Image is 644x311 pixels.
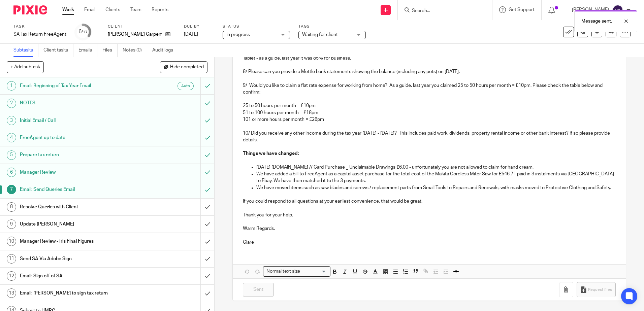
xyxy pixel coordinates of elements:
h1: Email: Sign off of SA [20,271,136,281]
span: Request files [588,287,612,292]
a: Email [84,6,95,13]
div: SA Tax Return FreeAgent [13,31,66,38]
div: 6 [7,168,16,177]
a: Emails [78,44,97,57]
p: We have added a bill to FreeAgent as a capital asset purchase for the total cost of the Makita Co... [256,171,615,184]
a: Files [102,44,118,57]
p: Tablet - as a guide, last year it was 85% for business. [243,55,615,62]
p: 101 or more hours per month = £26pm [243,116,615,123]
div: 2 [7,99,16,108]
div: 4 [7,133,16,142]
p: Warm Regards, [243,225,615,232]
p: Thank you for your help. [243,212,615,218]
span: Hide completed [170,65,204,70]
label: Status [223,24,290,29]
h1: Update [PERSON_NAME] [20,219,136,229]
div: 7 [7,185,16,194]
input: Search for option [302,268,326,275]
p: [DATE] [DOMAIN_NAME] // Card Purchase _ Unclaimable Drawings £6.00 - unfortunately you are not al... [256,164,615,171]
div: 5 [7,150,16,160]
span: In progress [226,32,250,37]
div: 3 [7,116,16,125]
p: If you could respond to all questions at your earliest convenience, that would be great. [243,198,615,205]
a: Work [62,6,74,13]
h1: Email: Beginning of Tax Year Email [20,81,136,91]
h1: Resolve Queries with Client [20,202,136,212]
div: 9 [7,219,16,229]
h1: Initial Email / Call [20,115,136,126]
div: Auto [178,82,194,90]
p: 51 to 100 hours per month = £18pm [243,109,615,116]
strong: Things we have changed: [243,151,299,156]
h1: Send SA Via Adobe Sign [20,254,136,264]
div: 13 [7,288,16,298]
a: Notes (0) [123,44,147,57]
h1: FreeAgent up to date [20,133,136,143]
img: svg%3E [612,5,623,15]
p: 8/ Please can you provide a Mettle bank statements showing the balance (including any pots) on [D... [243,68,615,75]
button: Hide completed [160,61,207,73]
label: Tags [298,24,366,29]
a: Client tasks [43,44,73,57]
p: 25 to 50 hours per month = £10pm [243,102,615,109]
h1: Email: Send Queries Email [20,184,136,195]
p: 10/ Did you receive any other income during the tax year [DATE] - [DATE]? This includes paid work... [243,130,615,144]
p: [PERSON_NAME] Carpentry [108,31,162,38]
p: Clare [243,239,615,246]
span: Waiting for client [302,32,338,37]
p: We have moved items such as saw blades and screws / replacement parts from Small Tools to Repairs... [256,184,615,191]
a: Reports [152,6,168,13]
a: Team [130,6,141,13]
label: Client [108,24,175,29]
a: Subtasks [13,44,38,57]
p: 9/ Would you like to claim a flat rate expense for working from home? As a guide, last year you c... [243,82,615,96]
div: 6 [78,28,88,36]
input: Sent [243,283,274,297]
h1: Manager Review [20,167,136,177]
small: /17 [82,30,88,34]
span: Normal text size [265,268,301,275]
a: Audit logs [152,44,178,57]
div: Search for option [263,266,330,277]
div: 10 [7,237,16,246]
span: [DATE] [184,32,198,37]
label: Due by [184,24,214,29]
div: 8 [7,202,16,212]
img: Pixie [13,5,47,14]
p: Message sent. [581,18,612,25]
div: 1 [7,81,16,91]
h1: NOTES [20,98,136,108]
label: Task [13,24,66,29]
button: + Add subtask [7,61,44,73]
button: Request files [577,282,616,297]
h1: Manager Review - Iris Final Figures [20,236,136,246]
h1: Prepare tax return [20,150,136,160]
div: 11 [7,254,16,264]
a: Clients [105,6,120,13]
h1: Email: [PERSON_NAME] to sign tax return [20,288,136,298]
div: 12 [7,271,16,281]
